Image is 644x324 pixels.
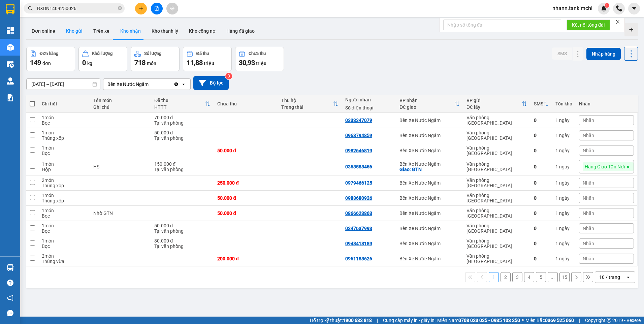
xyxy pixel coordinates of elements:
[27,79,100,90] input: Select a date range.
[548,272,558,282] button: ...
[466,253,527,264] div: Văn phòng [GEOGRAPHIC_DATA]
[154,104,205,110] div: HTTT
[166,3,178,14] button: aim
[42,244,87,249] div: Bọc
[225,73,232,79] sup: 3
[93,164,148,169] div: HS
[534,180,549,186] div: 0
[40,51,58,56] div: Đơn hàng
[239,59,255,67] span: 30,93
[134,59,146,67] span: 718
[399,256,460,261] div: Bến Xe Nước Ngầm
[555,210,572,216] div: 1
[7,77,14,85] img: warehouse-icon
[534,241,549,246] div: 0
[583,241,594,246] span: Nhãn
[616,5,622,11] img: phone-icon
[534,210,549,216] div: 0
[547,4,598,12] span: nhann.tankimchi
[458,318,520,323] strong: 0708 023 035 - 0935 103 250
[555,133,572,138] div: 1
[585,164,625,170] span: Hàng Giao Tận Nơi
[466,130,527,141] div: Văn phòng [GEOGRAPHIC_DATA]
[221,23,260,39] button: Hàng đã giao
[555,180,572,186] div: 1
[30,59,41,67] span: 149
[489,272,499,282] button: 1
[536,272,546,282] button: 5
[204,61,214,66] span: triệu
[559,148,570,153] span: ngày
[399,133,460,138] div: Bến Xe Nước Ngầm
[154,238,211,244] div: 80.000 đ
[345,241,372,246] div: 0948418189
[345,210,372,216] div: 0866623863
[235,47,284,71] button: Chưa thu30,93 triệu
[525,317,574,324] span: Miền Bắc
[42,238,87,244] div: 1 món
[93,104,148,110] div: Ghi chú
[555,241,572,246] div: 1
[545,318,574,323] strong: 0369 525 060
[173,82,179,87] svg: Clear value
[87,61,92,66] span: kg
[345,180,372,186] div: 0979466125
[534,195,549,201] div: 0
[399,195,460,201] div: Bến Xe Nước Ngầm
[42,193,87,198] div: 1 món
[144,51,161,56] div: Số lượng
[466,238,527,249] div: Văn phòng [GEOGRAPHIC_DATA]
[437,317,520,324] span: Miền Nam
[555,195,572,201] div: 1
[534,226,549,231] div: 0
[559,118,570,123] span: ngày
[512,272,522,282] button: 3
[7,27,14,34] img: dashboard-icon
[187,59,203,67] span: 11,88
[151,95,214,113] th: Toggle SortBy
[628,3,640,14] button: caret-down
[7,280,13,286] span: question-circle
[534,133,549,138] div: 0
[151,3,163,14] button: file-add
[154,244,211,249] div: Tại văn phòng
[42,253,87,259] div: 2 món
[345,256,372,261] div: 0961188626
[82,59,86,67] span: 0
[7,61,14,68] img: warehouse-icon
[559,226,570,231] span: ngày
[7,44,14,51] img: warehouse-icon
[399,180,460,186] div: Bến Xe Nước Ngầm
[466,98,522,103] div: VP gửi
[42,135,87,141] div: Thùng xốp
[534,101,543,106] div: SMS
[399,241,460,246] div: Bến Xe Nước Ngầm
[154,167,211,172] div: Tại văn phòng
[184,23,221,39] button: Kho công nợ
[26,47,75,71] button: Đơn hàng149đơn
[345,105,393,110] div: Số điện thoại
[7,264,14,271] img: warehouse-icon
[559,241,570,246] span: ngày
[42,167,87,172] div: Hộp
[42,213,87,219] div: Bọc
[154,223,211,228] div: 50.000 đ
[310,317,372,324] span: Hỗ trợ kỹ thuật:
[559,195,570,201] span: ngày
[583,256,594,261] span: Nhãn
[345,148,372,153] div: 0982646819
[281,98,333,103] div: Thu hộ
[93,210,148,216] div: Nhờ GTN
[534,256,549,261] div: 0
[599,274,620,281] div: 10 / trang
[534,148,549,153] div: 0
[170,6,174,11] span: aim
[217,148,275,153] div: 50.000 đ
[115,23,146,39] button: Kho nhận
[88,23,115,39] button: Trên xe
[567,20,610,30] button: Kết nối tổng đài
[154,120,211,126] div: Tại văn phòng
[42,259,87,264] div: Thùng vừa
[154,228,211,234] div: Tại văn phòng
[196,51,209,56] div: Đã thu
